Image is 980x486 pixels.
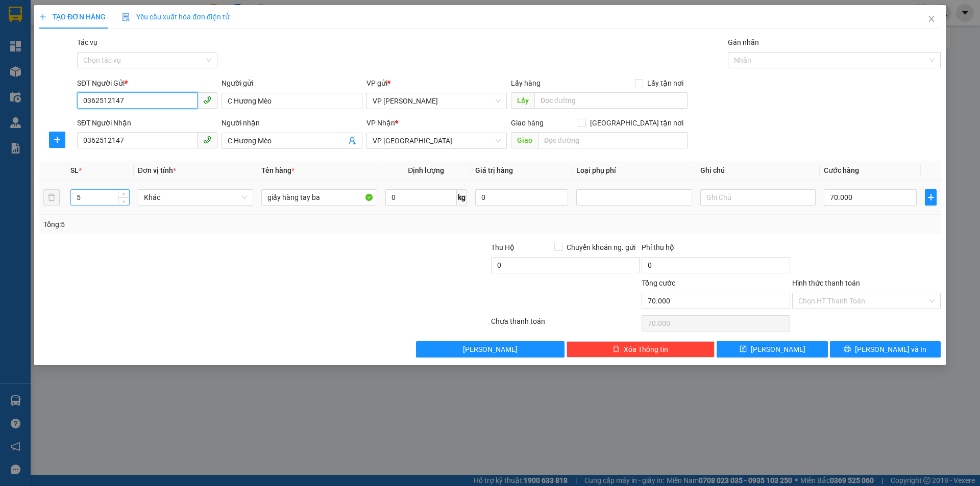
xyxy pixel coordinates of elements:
[511,92,534,109] span: Lấy
[562,242,640,253] span: Chuyển khoản ng. gửi
[144,190,247,205] span: Khác
[824,166,859,174] span: Cước hàng
[642,279,675,287] span: Tổng cước
[925,193,936,201] span: plus
[490,316,641,334] div: Chưa thanh toán
[643,78,688,89] span: Lấy tận nơi
[855,344,926,355] span: [PERSON_NAME] và In
[49,132,65,148] button: plus
[121,191,127,197] span: up
[121,198,127,204] span: down
[624,344,668,355] span: Xóa Thông tin
[538,132,688,148] input: Dọc đường
[416,341,565,357] button: [PERSON_NAME]
[567,341,715,357] button: deleteXóa Thông tin
[463,344,518,355] span: [PERSON_NAME]
[222,78,362,89] div: Người gửi
[50,136,65,144] span: plus
[728,38,759,46] label: Gán nhãn
[475,166,513,174] span: Giá trị hàng
[43,219,378,230] div: Tổng: 5
[203,136,211,144] span: phone
[925,189,936,206] button: plus
[751,344,805,355] span: [PERSON_NAME]
[740,345,747,353] span: save
[717,341,827,357] button: save[PERSON_NAME]
[366,78,507,89] div: VP gửi
[118,190,129,197] span: Increase Value
[511,132,538,148] span: Giao
[457,189,467,206] span: kg
[77,117,217,129] div: SĐT Người Nhận
[642,242,790,257] div: Phí thu hộ
[261,166,295,174] span: Tên hàng
[203,96,211,104] span: phone
[138,166,176,174] span: Đơn vị tính
[39,13,46,20] span: plus
[77,78,217,89] div: SĐT Người Gửi
[511,79,541,87] span: Lấy hàng
[261,189,377,206] input: VD: Bàn, Ghế
[511,119,544,127] span: Giao hàng
[612,345,620,353] span: delete
[70,166,79,174] span: SL
[534,92,688,109] input: Dọc đường
[917,5,946,34] button: Close
[39,13,106,21] span: TẠO ĐƠN HÀNG
[77,38,97,46] label: Tác vụ
[408,166,444,174] span: Định lượng
[122,13,130,21] img: icon
[844,345,851,353] span: printer
[122,13,230,21] span: Yêu cầu xuất hóa đơn điện tử
[696,161,820,181] th: Ghi chú
[222,117,362,129] div: Người nhận
[118,197,129,205] span: Decrease Value
[475,189,568,206] input: 0
[830,341,941,357] button: printer[PERSON_NAME] và In
[572,161,696,181] th: Loại phụ phí
[700,189,816,206] input: Ghi Chú
[491,243,514,251] span: Thu Hộ
[927,15,936,23] span: close
[366,119,395,127] span: VP Nhận
[373,133,501,148] span: VP Mỹ Đình
[373,93,501,109] span: VP Cương Gián
[792,279,860,287] label: Hình thức thanh toán
[348,137,356,145] span: user-add
[43,189,60,206] button: delete
[586,117,688,129] span: [GEOGRAPHIC_DATA] tận nơi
